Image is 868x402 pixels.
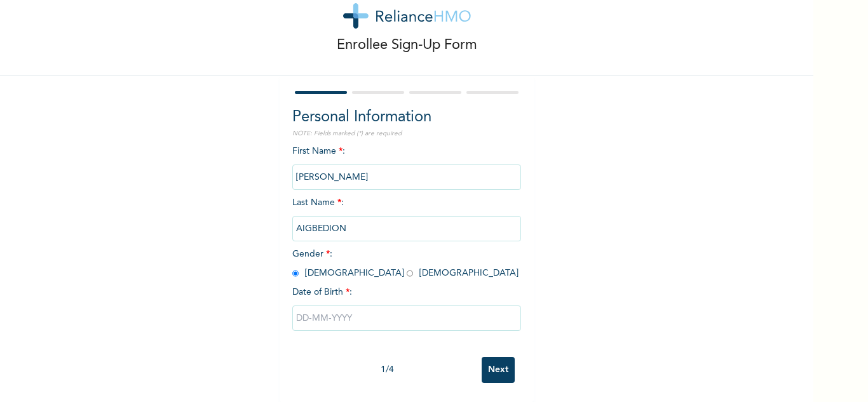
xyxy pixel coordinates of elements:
input: DD-MM-YYYY [292,305,521,331]
div: 1 / 4 [292,363,482,377]
p: Enrollee Sign-Up Form [337,35,477,56]
input: Next [482,357,515,383]
img: logo [343,3,471,29]
h2: Personal Information [292,106,521,129]
span: Last Name : [292,198,521,233]
p: NOTE: Fields marked (*) are required [292,129,521,138]
input: Enter your first name [292,164,521,190]
span: First Name : [292,147,521,182]
span: Gender : [DEMOGRAPHIC_DATA] [DEMOGRAPHIC_DATA] [292,250,519,278]
input: Enter your last name [292,216,521,241]
span: Date of Birth : [292,286,352,299]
